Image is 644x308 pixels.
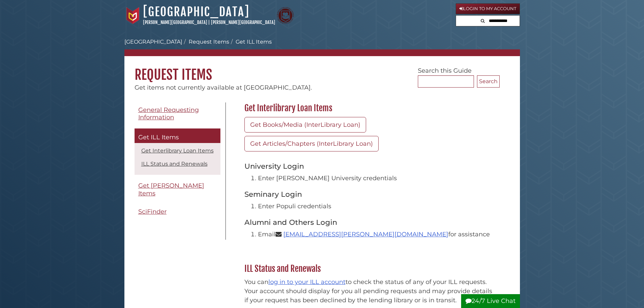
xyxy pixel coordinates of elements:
[481,19,485,23] i: Search
[241,103,500,114] h2: Get Interlibrary Loan Items
[461,294,520,308] button: 24/7 Live Chat
[189,39,229,45] a: Request Items
[244,190,496,198] h3: Seminary Login
[143,20,207,25] a: [PERSON_NAME][GEOGRAPHIC_DATA]
[244,136,379,151] a: Get Articles/Chapters (InterLibrary Loan)
[283,231,448,238] a: [EMAIL_ADDRESS][PERSON_NAME][DOMAIN_NAME]
[229,38,272,46] li: Get ILL Items
[141,161,208,167] a: ILL Status and Renewals
[477,75,500,88] button: Search
[244,218,496,227] h3: Alumni and Others Login
[244,117,366,133] a: Get Books/Media (InterLibrary Loan)
[124,38,520,56] nav: breadcrumb
[241,263,500,274] h2: ILL Status and Renewals
[138,134,179,141] span: Get ILL Items
[135,102,220,125] a: General Requesting Information
[141,147,214,154] a: Get Interlibrary Loan Items
[135,102,220,223] div: Guide Pages
[135,178,220,201] a: Get [PERSON_NAME] Items
[124,7,141,24] img: Calvin University
[244,162,496,170] h3: University Login
[138,106,199,121] span: General Requesting Information
[124,39,182,45] a: [GEOGRAPHIC_DATA]
[135,204,220,219] a: SciFinder
[135,128,220,143] a: Get ILL Items
[244,278,496,305] p: You can to check the status of any of your ILL requests. Your account should display for you all ...
[135,84,312,91] span: Get items not currently available at [GEOGRAPHIC_DATA].
[456,3,520,14] a: Login to My Account
[138,208,167,215] span: SciFinder
[277,7,294,24] img: Calvin Theological Seminary
[479,16,487,25] button: Search
[138,182,204,197] span: Get [PERSON_NAME] Items
[211,20,275,25] a: [PERSON_NAME][GEOGRAPHIC_DATA]
[124,56,520,83] h1: Request Items
[143,4,249,19] a: [GEOGRAPHIC_DATA]
[208,20,210,25] span: |
[258,230,496,239] li: Email for assistance
[258,174,496,183] li: Enter [PERSON_NAME] University credentials
[258,202,496,211] li: Enter Populi credentials
[268,278,345,286] a: log in to your ILL account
